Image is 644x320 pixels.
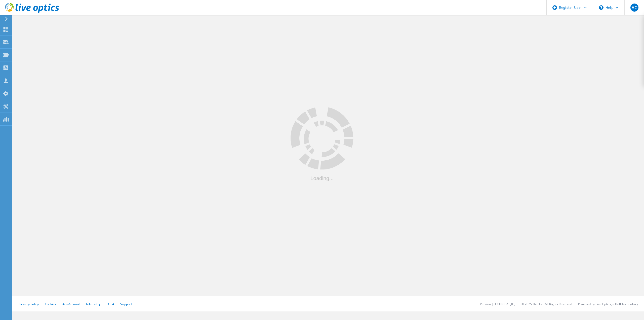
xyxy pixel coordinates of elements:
div: Loading... [291,175,353,181]
li: Version: [TECHNICAL_ID] [480,302,515,306]
a: Cookies [45,302,56,306]
a: EULA [106,302,114,306]
li: © 2025 Dell Inc. All Rights Reserved [521,302,572,306]
a: Live Optics Dashboard [5,11,59,14]
a: Support [120,302,132,306]
a: Telemetry [86,302,100,306]
span: AC [632,6,637,10]
a: Privacy Policy [19,302,39,306]
li: Powered by Live Optics, a Dell Technology [578,302,638,306]
a: Ads & Email [62,302,79,306]
svg: \n [599,5,603,10]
